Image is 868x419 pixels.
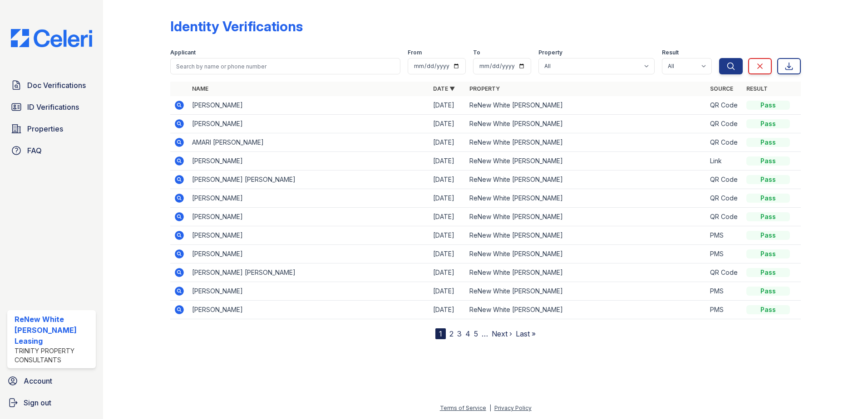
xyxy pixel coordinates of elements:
td: [PERSON_NAME] [188,115,429,133]
div: Trinity Property Consultants [15,346,92,365]
td: [DATE] [429,133,466,152]
img: CE_Logo_Blue-a8612792a0a2168367f1c8372b55b34899dd931a85d93a1a3d3e32e68fde9ad4.png [4,29,99,47]
td: QR Code [706,208,743,226]
span: Properties [27,123,63,134]
td: [PERSON_NAME] [PERSON_NAME] [188,263,429,282]
span: Sign out [24,397,51,408]
a: Sign out [4,394,99,412]
div: Pass [746,231,790,240]
a: Terms of Service [440,404,486,411]
div: ReNew White [PERSON_NAME] Leasing [15,314,92,346]
span: Doc Verifications [27,80,86,91]
div: Identity Verifications [170,18,303,34]
td: [DATE] [429,189,466,208]
td: [DATE] [429,96,466,115]
a: Privacy Policy [494,404,532,411]
div: 1 [435,328,446,339]
td: ReNew White [PERSON_NAME] [466,282,707,301]
td: PMS [706,245,743,263]
td: QR Code [706,115,743,133]
td: ReNew White [PERSON_NAME] [466,96,707,115]
td: [DATE] [429,301,466,319]
label: Property [538,49,562,56]
label: Applicant [170,49,196,56]
td: [DATE] [429,171,466,189]
span: Account [24,375,52,386]
td: ReNew White [PERSON_NAME] [466,152,707,171]
td: QR Code [706,189,743,208]
span: … [482,328,488,339]
a: Properties [7,120,96,138]
td: PMS [706,301,743,319]
td: [PERSON_NAME] [188,226,429,245]
td: ReNew White [PERSON_NAME] [466,133,707,152]
input: Search by name or phone number [170,58,400,74]
td: [PERSON_NAME] [188,152,429,171]
td: ReNew White [PERSON_NAME] [466,208,707,226]
td: [DATE] [429,245,466,263]
td: [PERSON_NAME] [PERSON_NAME] [188,171,429,189]
div: Pass [746,249,790,258]
td: [DATE] [429,208,466,226]
td: [DATE] [429,115,466,133]
td: [PERSON_NAME] [188,282,429,301]
a: 2 [449,329,454,338]
a: 5 [474,329,478,338]
td: [DATE] [429,226,466,245]
div: | [489,404,491,411]
a: 4 [465,329,470,338]
a: Next › [492,329,512,338]
a: ID Verifications [7,98,96,116]
a: 3 [457,329,462,338]
td: [DATE] [429,263,466,282]
label: From [408,49,422,56]
td: ReNew White [PERSON_NAME] [466,171,707,189]
div: Pass [746,101,790,110]
a: FAQ [7,141,96,160]
span: FAQ [27,145,42,156]
td: ReNew White [PERSON_NAME] [466,226,707,245]
div: Pass [746,268,790,277]
div: Pass [746,175,790,184]
td: [PERSON_NAME] [188,96,429,115]
a: Last » [516,329,536,338]
td: QR Code [706,96,743,115]
label: Result [662,49,679,56]
td: PMS [706,282,743,301]
td: AMARI [PERSON_NAME] [188,133,429,152]
td: [PERSON_NAME] [188,245,429,263]
a: Doc Verifications [7,76,96,94]
label: To [473,49,480,56]
a: Source [710,85,733,92]
a: Name [192,85,208,92]
td: Link [706,152,743,171]
td: PMS [706,226,743,245]
td: ReNew White [PERSON_NAME] [466,245,707,263]
td: [DATE] [429,152,466,171]
td: [DATE] [429,282,466,301]
div: Pass [746,212,790,221]
div: Pass [746,119,790,128]
span: ID Verifications [27,102,79,112]
div: Pass [746,156,790,166]
div: Pass [746,194,790,203]
td: ReNew White [PERSON_NAME] [466,263,707,282]
td: QR Code [706,133,743,152]
a: Account [4,372,99,390]
td: ReNew White [PERSON_NAME] [466,301,707,319]
div: Pass [746,287,790,296]
td: QR Code [706,263,743,282]
a: Result [746,85,768,92]
td: [PERSON_NAME] [188,189,429,208]
a: Date ▼ [433,85,455,92]
td: QR Code [706,171,743,189]
div: Pass [746,138,790,147]
div: Pass [746,305,790,314]
td: ReNew White [PERSON_NAME] [466,115,707,133]
td: ReNew White [PERSON_NAME] [466,189,707,208]
td: [PERSON_NAME] [188,208,429,226]
td: [PERSON_NAME] [188,301,429,319]
a: Property [469,85,500,92]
